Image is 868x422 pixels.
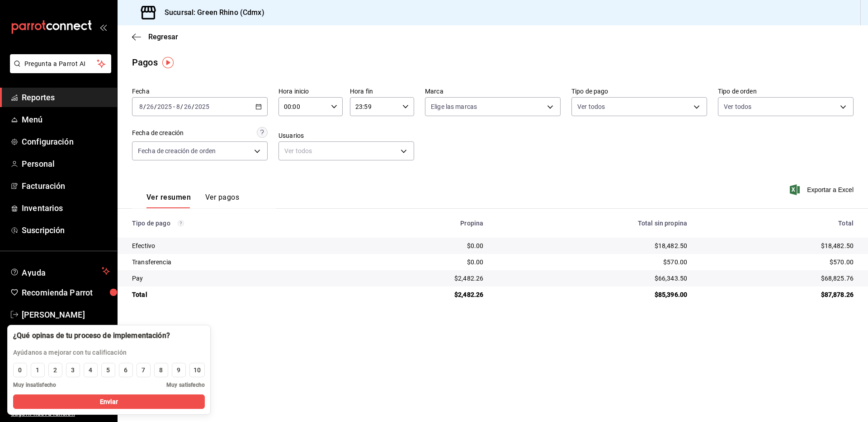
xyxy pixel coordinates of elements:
[132,258,345,267] div: Transferencia
[702,241,854,250] div: $18,482.50
[36,366,39,375] div: 1
[278,141,414,160] div: Ver todos
[100,397,118,407] span: Enviar
[180,103,183,110] span: /
[22,180,110,192] span: Facturación
[146,193,191,208] button: Ver resumen
[146,193,239,208] div: navigation tabs
[166,381,205,389] span: Muy satisfecho
[350,88,414,94] label: Hora fin
[22,286,110,299] span: Recomienda Parrot
[132,220,345,227] div: Tipo de pago
[194,103,210,110] input: ----
[66,363,80,377] button: 3
[13,348,170,357] p: Ayúdanos a mejorar con tu calificación
[702,274,854,283] div: $68,825.76
[13,381,56,389] span: Muy insatisfecho
[718,88,854,94] label: Tipo de orden
[22,158,110,170] span: Personal
[193,366,201,375] div: 10
[146,103,154,110] input: --
[498,241,687,250] div: $18,482.50
[148,33,178,41] span: Regresar
[498,220,687,227] div: Total sin propina
[425,88,561,94] label: Marca
[498,258,687,267] div: $570.00
[359,258,484,267] div: $0.00
[13,331,170,341] div: ¿Qué opinas de tu proceso de implementación?
[359,241,484,250] div: $0.00
[22,309,110,321] span: [PERSON_NAME]
[498,274,687,283] div: $66,343.50
[132,241,345,250] div: Efectivo
[173,103,175,110] span: -
[48,363,62,377] button: 2
[132,128,184,138] div: Fecha de creación
[702,258,854,267] div: $570.00
[10,54,111,73] button: Pregunta a Parrot AI
[205,193,239,208] button: Ver pagos
[106,366,110,375] div: 5
[13,394,205,409] button: Enviar
[143,103,146,110] span: /
[702,290,854,299] div: $87,878.26
[159,366,163,375] div: 8
[132,274,345,283] div: Pay
[278,88,343,94] label: Hora inicio
[24,59,97,69] span: Pregunta a Parrot AI
[162,57,174,68] img: Tooltip marker
[18,366,22,375] div: 0
[577,102,605,111] span: Ver todos
[177,366,180,375] div: 9
[498,290,687,299] div: $85,396.00
[359,274,484,283] div: $2,482.26
[22,91,110,103] span: Reportes
[124,366,127,375] div: 6
[192,103,194,110] span: /
[139,103,143,110] input: --
[22,224,110,236] span: Suscripción
[157,103,172,110] input: ----
[702,220,854,227] div: Total
[184,103,192,110] input: --
[157,7,264,18] h3: Sucursal: Green Rhino (Cdmx)
[431,102,477,111] span: Elige las marcas
[142,366,145,375] div: 7
[178,220,184,226] svg: Los pagos realizados con Pay y otras terminales son montos brutos.
[172,363,186,377] button: 9
[792,184,854,195] button: Exportar a Excel
[53,366,57,375] div: 2
[724,102,751,111] span: Ver todos
[22,113,110,126] span: Menú
[278,132,414,139] label: Usuarios
[22,136,110,148] span: Configuración
[132,56,158,69] div: Pagos
[22,202,110,214] span: Inventarios
[189,363,205,377] button: 10
[132,290,345,299] div: Total
[571,88,707,94] label: Tipo de pago
[101,363,115,377] button: 5
[119,363,133,377] button: 6
[13,363,27,377] button: 0
[89,366,92,375] div: 4
[84,363,98,377] button: 4
[176,103,180,110] input: --
[132,88,268,94] label: Fecha
[154,363,168,377] button: 8
[359,220,484,227] div: Propina
[31,363,45,377] button: 1
[359,290,484,299] div: $2,482.26
[6,66,111,75] a: Pregunta a Parrot AI
[137,363,151,377] button: 7
[154,103,157,110] span: /
[22,266,98,277] span: Ayuda
[99,23,107,31] button: open_drawer_menu
[138,146,216,155] span: Fecha de creación de orden
[71,366,75,375] div: 3
[132,33,178,41] button: Regresar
